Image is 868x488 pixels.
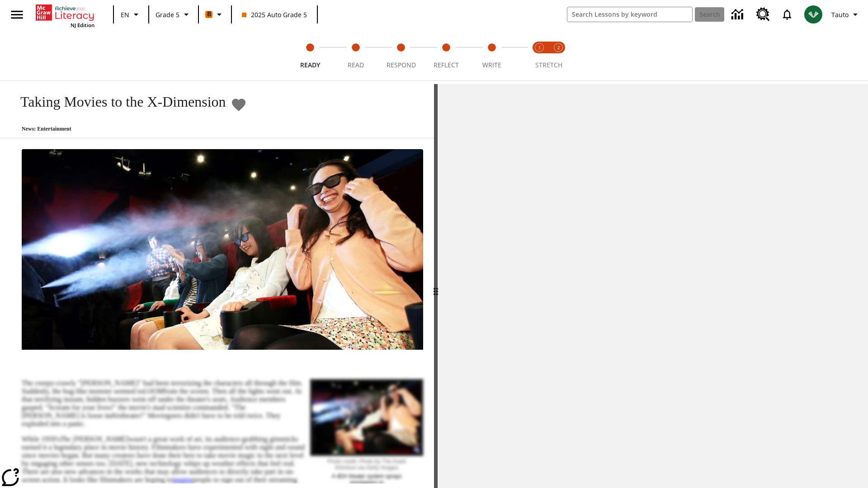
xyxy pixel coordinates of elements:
span: STRETCH [535,61,562,69]
a: Data Center [726,2,751,27]
span: Read [348,61,364,69]
button: Language: EN, Select a language [117,6,146,23]
img: avatar image [804,5,822,23]
img: Panel in front of the seats sprays water mist to the happy audience at a 4DX-equipped theater. [22,149,423,350]
button: Add to Favorites - Taking Movies to the X-Dimension [231,97,247,113]
span: Respond [387,61,416,69]
button: Write step 5 of 5 [466,31,518,80]
h1: Taking Movies to the X-Dimension [11,94,226,110]
a: Notifications [775,3,799,26]
div: Press Enter or Spacebar and then press right and left arrow keys to move the slider [434,84,438,488]
span: NJ Edition [71,22,94,28]
input: search field [567,7,692,22]
button: Ready step 1 of 5 [284,31,336,80]
button: Grade: Grade 5, Select a grade [152,6,195,23]
button: Read step 2 of 5 [329,31,382,80]
button: Open side menu [4,1,30,28]
span: Grade 5 [156,10,179,19]
a: Resource Center, Will open in new tab [751,2,775,27]
span: Tauto [831,10,849,19]
span: B [207,9,211,20]
div: activity [438,84,868,488]
button: Stretch Respond step 2 of 2 [545,31,571,80]
button: Boost Class color is orange. Change class color [202,6,228,23]
span: EN [121,10,129,19]
span: 2025 Auto Grade 5 [242,10,307,19]
button: Profile/Settings [828,6,864,23]
button: Select a new avatar [799,3,828,26]
text: 2 [557,45,560,51]
button: Reflect step 4 of 5 [420,31,472,80]
span: Ready [300,61,320,69]
span: Write [482,61,501,69]
button: Stretch Read step 1 of 2 [526,31,552,80]
text: 1 [538,45,541,51]
div: Home [36,3,94,28]
button: Respond step 3 of 5 [375,31,427,80]
p: News: Entertainment [11,126,247,132]
span: Reflect [434,61,459,69]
